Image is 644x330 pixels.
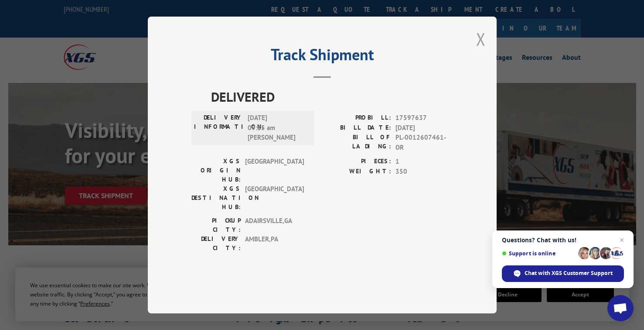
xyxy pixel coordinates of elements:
label: PIECES: [322,157,391,167]
label: XGS DESTINATION HUB: [191,184,241,212]
span: DELIVERED [211,87,453,107]
label: BILL OF LADING: [322,133,391,152]
label: PROBILL: [322,113,391,123]
span: 1 [395,157,453,167]
label: WEIGHT: [322,166,391,176]
span: [DATE] [395,123,453,133]
span: [GEOGRAPHIC_DATA] [245,184,304,212]
label: DELIVERY CITY: [191,234,241,253]
h2: Track Shipment [191,48,453,65]
span: [DATE] 09:15 am [PERSON_NAME] [248,113,307,143]
label: PICKUP CITY: [191,216,241,234]
span: ADAIRSVILLE , GA [245,216,304,234]
button: Close modal [476,27,486,51]
label: BILL DATE: [322,123,391,133]
span: 17597637 [395,113,453,123]
label: DELIVERY INFORMATION: [194,113,243,143]
span: Chat with XGS Customer Support [525,269,613,277]
div: Open chat [607,295,634,321]
span: Support is online [502,250,575,257]
span: PL-0012607461-OR [395,133,453,152]
span: AMBLER , PA [245,234,304,253]
span: Close chat [617,235,627,245]
span: 350 [395,166,453,176]
span: Questions? Chat with us! [502,237,624,244]
div: Chat with XGS Customer Support [502,265,624,282]
span: [GEOGRAPHIC_DATA] [245,157,304,184]
label: XGS ORIGIN HUB: [191,157,241,184]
